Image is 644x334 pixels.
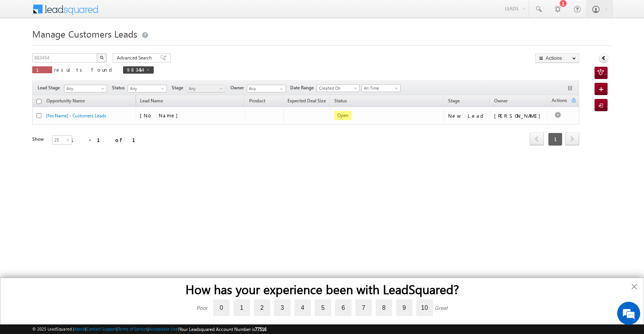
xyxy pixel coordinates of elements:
[100,56,103,59] img: Search
[64,85,104,92] span: Any
[435,304,448,311] div: Great
[213,299,230,316] label: 0
[290,84,317,91] span: Date Range
[255,326,266,332] span: 77516
[565,132,579,145] span: next
[276,85,285,93] a: Show All Items
[249,98,265,104] span: Product
[86,326,117,331] a: Contact Support
[128,85,164,92] span: Any
[38,84,63,91] span: Lead Stage
[247,85,286,92] input: Type to Search
[294,299,311,316] label: 4
[494,112,544,119] div: [PERSON_NAME]
[112,84,128,91] span: Status
[362,85,398,92] span: All Time
[416,299,433,316] label: 10
[53,137,73,143] span: 25
[149,326,178,331] a: Acceptable Use
[118,326,148,331] a: Terms of Service
[376,299,392,316] label: 8
[494,98,508,104] span: Owner
[136,97,167,107] span: Lead Name
[631,280,638,293] button: Close
[233,299,250,316] label: 1
[548,133,562,146] span: 1
[54,66,115,73] span: results found
[16,282,628,296] h2: How has your experience been with LeadSquared?
[36,99,41,104] input: Check all records
[254,299,270,316] label: 2
[530,132,544,145] span: prev
[32,28,137,40] span: Manage Customers Leads
[74,326,85,331] a: About
[117,54,154,61] span: Advanced Search
[535,53,579,63] button: Actions
[46,113,106,118] a: [No Name] - Customers Leads
[32,136,46,143] div: Show
[196,304,207,311] div: Poor
[274,299,291,316] label: 3
[187,85,223,92] span: Any
[448,98,460,104] span: Stage
[172,84,186,91] span: Stage
[230,84,247,91] span: Owner
[396,299,412,316] label: 9
[548,96,571,106] span: Actions
[140,112,182,118] span: [No Name]
[315,299,331,316] label: 5
[32,326,266,333] span: © 2025 LeadSquared | | | | |
[46,98,85,104] span: Opportunity Name
[334,111,352,120] span: Open
[448,112,486,119] div: New Lead
[36,66,48,73] span: 1
[330,97,351,107] a: Status
[355,299,372,316] label: 7
[335,299,352,316] label: 6
[127,66,142,73] span: 983454
[179,326,266,332] span: Your Leadsquared Account Number is
[287,98,326,104] span: Expected Deal Size
[71,135,145,144] div: 1 - 1 of 1
[317,85,357,92] span: Created On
